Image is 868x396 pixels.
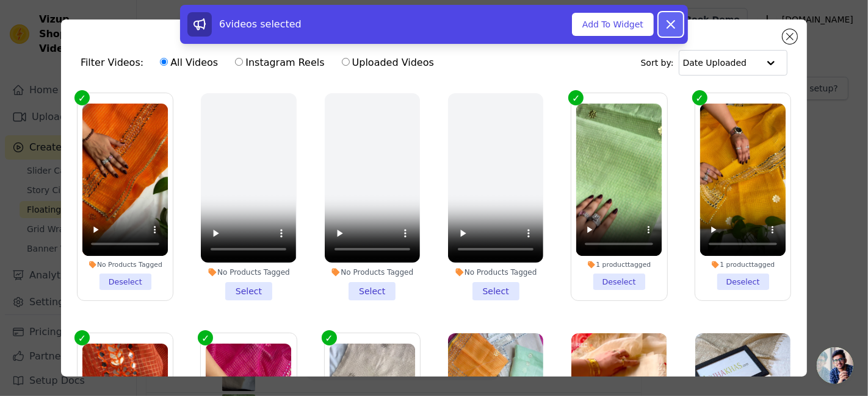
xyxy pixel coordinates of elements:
[341,55,435,71] label: Uploaded Videos
[81,49,441,77] div: Filter Videos:
[325,267,420,277] div: No Products Tagged
[201,267,296,277] div: No Products Tagged
[817,347,853,384] div: Open chat
[576,260,662,269] div: 1 product tagged
[159,55,219,71] label: All Videos
[572,13,654,36] button: Add To Widget
[700,260,786,269] div: 1 product tagged
[234,55,325,71] label: Instagram Reels
[448,267,543,277] div: No Products Tagged
[219,18,302,30] span: 6 videos selected
[641,50,788,76] div: Sort by:
[82,260,168,269] div: No Products Tagged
